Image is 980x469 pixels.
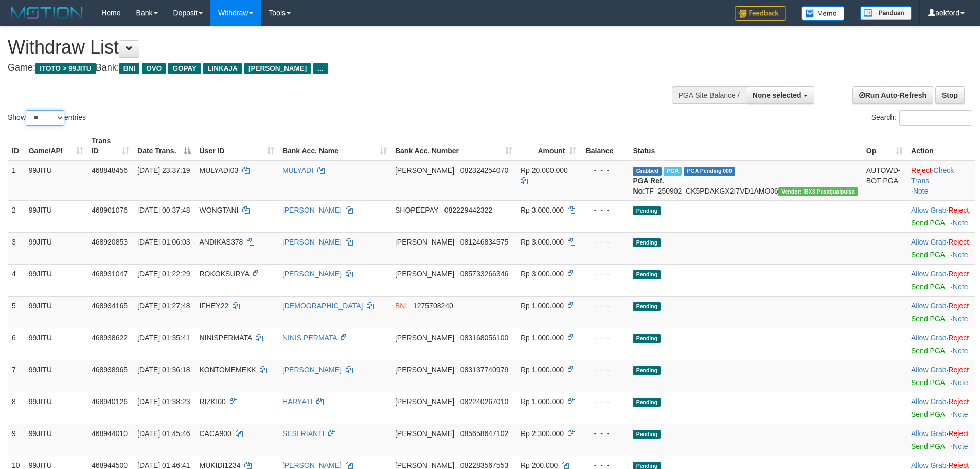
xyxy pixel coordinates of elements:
[199,166,238,175] span: MULYADI03
[92,397,128,406] span: 468940126
[911,302,948,310] span: ·
[911,397,946,406] a: Allow Grab
[395,270,454,278] span: [PERSON_NAME]
[92,429,128,438] span: 468944010
[395,429,454,438] span: [PERSON_NAME]
[907,232,975,264] td: ·
[948,270,969,278] a: Reject
[137,270,190,278] span: [DATE] 01:22:29
[25,392,87,424] td: 99JITU
[664,167,682,176] span: Marked by aekford
[948,366,969,374] a: Reject
[953,251,968,259] a: Note
[137,334,190,342] span: [DATE] 01:35:41
[244,63,311,74] span: [PERSON_NAME]
[633,366,661,375] span: Pending
[521,397,564,406] span: Rp 1.000.000
[584,428,625,439] div: - - -
[953,283,968,291] a: Note
[413,302,453,310] span: Copy 1275708240 to clipboard
[907,161,975,201] td: · ·
[911,366,948,374] span: ·
[911,238,948,246] span: ·
[871,110,972,126] label: Search:
[8,328,25,360] td: 6
[911,166,932,175] a: Reject
[199,238,243,246] span: ANDIKAS378
[8,296,25,328] td: 5
[199,302,228,310] span: IFHEY22
[862,161,907,201] td: AUTOWD-BOT-PGA
[137,206,190,214] span: [DATE] 00:37:48
[278,131,391,161] th: Bank Acc. Name: activate to sort column ascending
[852,86,933,104] a: Run Auto-Refresh
[444,206,492,214] span: Copy 082229442322 to clipboard
[911,366,946,374] a: Allow Grab
[953,378,968,387] a: Note
[460,166,508,175] span: Copy 082324254070 to clipboard
[8,232,25,264] td: 3
[633,270,661,279] span: Pending
[778,187,858,196] span: Vendor URL: https://checkout5.1velocity.biz
[119,63,139,74] span: BNI
[8,5,86,21] img: MOTION_logo.png
[282,334,337,342] a: NINIS PERMATA
[8,37,643,58] h1: Withdraw List
[26,110,64,126] select: Showentries
[8,392,25,424] td: 8
[92,334,128,342] span: 468938622
[282,206,342,214] a: [PERSON_NAME]
[911,166,954,185] a: Check Trans
[395,166,454,175] span: [PERSON_NAME]
[521,206,564,214] span: Rp 3.000.000
[584,333,625,343] div: - - -
[8,110,86,126] label: Show entries
[35,63,96,74] span: ITOTO > 99JITU
[948,334,969,342] a: Reject
[521,270,564,278] span: Rp 3.000.000
[521,238,564,246] span: Rp 3.000.000
[633,430,661,439] span: Pending
[801,6,845,21] img: Button%20Memo.svg
[395,397,454,406] span: [PERSON_NAME]
[953,346,968,355] a: Note
[584,364,625,375] div: - - -
[92,166,128,175] span: 468848456
[8,200,25,232] td: 2
[948,429,969,438] a: Reject
[25,296,87,328] td: 99JITU
[199,429,231,438] span: CACA900
[516,131,580,161] th: Amount: activate to sort column ascending
[953,315,968,323] a: Note
[633,302,661,311] span: Pending
[907,131,975,161] th: Action
[92,238,128,246] span: 468920853
[629,131,862,161] th: Status
[584,269,625,279] div: - - -
[137,366,190,374] span: [DATE] 01:36:18
[92,302,128,310] span: 468934165
[8,360,25,392] td: 7
[911,315,945,323] a: Send PGA
[199,366,256,374] span: KONTOMEMEKK
[395,238,454,246] span: [PERSON_NAME]
[25,360,87,392] td: 99JITU
[753,91,801,99] span: None selected
[460,334,508,342] span: Copy 083168056100 to clipboard
[395,302,407,310] span: BNI
[282,270,342,278] a: [PERSON_NAME]
[907,296,975,328] td: ·
[911,270,948,278] span: ·
[584,205,625,215] div: - - -
[911,283,945,291] a: Send PGA
[521,334,564,342] span: Rp 1.000.000
[911,378,945,387] a: Send PGA
[87,131,133,161] th: Trans ID: activate to sort column ascending
[629,161,862,201] td: TF_250902_CK5PDAKGX2I7VD1AMO06
[92,270,128,278] span: 468931047
[672,86,746,104] div: PGA Site Balance /
[195,131,278,161] th: User ID: activate to sort column ascending
[142,63,166,74] span: OVO
[460,429,508,438] span: Copy 085658647102 to clipboard
[25,328,87,360] td: 99JITU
